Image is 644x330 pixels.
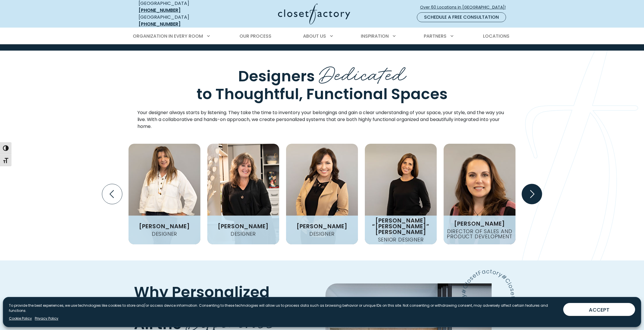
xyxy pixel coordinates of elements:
[9,316,32,321] a: Cookie Policy
[417,12,506,22] a: Schedule a Free Consultation
[139,21,181,27] a: [PHONE_NUMBER]
[228,231,258,237] h4: Designer
[294,223,350,229] h3: [PERSON_NAME]
[278,3,350,24] img: Closet Factory Logo
[444,144,515,244] img: Zena headshot
[376,237,426,242] h4: Senior Designer
[35,316,58,321] a: Privacy Policy
[365,144,437,244] img: Becky headshot
[207,144,279,244] img: Lisa headshot
[483,33,509,39] span: Locations
[424,33,446,39] span: Partners
[215,223,271,229] h3: [PERSON_NAME]
[452,221,507,227] h3: [PERSON_NAME]
[137,223,192,229] h3: [PERSON_NAME]
[100,182,124,206] button: Previous slide
[137,109,507,130] p: Your designer always starts by listening. They take the time to inventory your belongings and gai...
[286,144,358,244] img: Kasia headshot
[420,2,511,12] a: Over 60 Locations in [GEOGRAPHIC_DATA]!
[444,229,515,239] h4: Director of Sales and Product Development
[563,303,635,316] button: ACCEPT
[520,182,544,206] button: Next slide
[365,218,437,235] h3: [PERSON_NAME] “[PERSON_NAME]” [PERSON_NAME]
[238,66,315,87] span: Designers
[197,83,448,104] span: to Thoughtful, Functional Spaces
[9,303,559,313] p: To provide the best experiences, we use technologies like cookies to store and/or access device i...
[149,231,179,237] h4: Designer
[303,33,326,39] span: About Us
[361,33,389,39] span: Inspiration
[239,33,271,39] span: Our Process
[129,28,515,44] nav: Primary Menu
[129,144,200,244] img: Lori headshot
[420,4,510,10] span: Over 60 Locations in [GEOGRAPHIC_DATA]!
[307,231,337,237] h4: Designer
[133,33,203,39] span: Organization in Every Room
[319,56,406,88] span: Dedicated
[139,14,222,28] div: [GEOGRAPHIC_DATA]
[139,7,181,14] a: [PHONE_NUMBER]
